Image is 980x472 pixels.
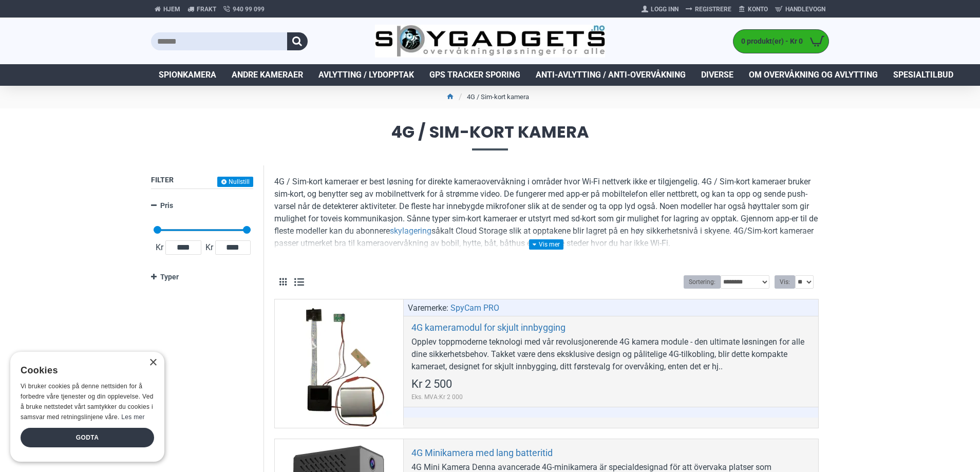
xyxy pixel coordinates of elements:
span: GPS Tracker Sporing [429,69,520,81]
span: Hjem [163,5,180,14]
a: 4G kameramodul for skjult innbygging [411,322,566,333]
span: Frakt [197,5,216,14]
a: Konto [735,1,771,17]
a: Pris [151,197,253,215]
span: Om overvåkning og avlytting [749,69,878,81]
a: Logg Inn [638,1,682,17]
span: Anti-avlytting / Anti-overvåkning [536,69,686,81]
a: Registrere [682,1,735,17]
span: Diverse [701,69,733,81]
span: Varemerke: [408,302,448,314]
a: Om overvåkning og avlytting [741,64,885,86]
span: 940 99 099 [233,5,265,14]
span: Avlytting / Lydopptak [318,69,414,81]
a: Andre kameraer [224,64,311,86]
span: Spionkamera [159,69,216,81]
span: 4G / Sim-kort kamera [151,124,829,150]
a: Typer [151,268,253,286]
span: Andre kameraer [232,69,303,81]
span: Eks. MVA:Kr 2 000 [411,392,463,402]
a: Les mer, opens a new window [121,413,144,421]
div: Cookies [21,360,147,382]
div: Close [149,359,157,367]
a: skylagering [390,225,431,237]
a: 0 produkt(er) - Kr 0 [733,30,828,53]
span: Spesialtilbud [893,69,953,81]
a: Spesialtilbud [885,64,961,86]
a: SpyCam PRO [450,302,499,314]
span: Konto [748,5,768,14]
span: Vi bruker cookies på denne nettsiden for å forbedre våre tjenester og din opplevelse. Ved å bruke... [21,383,154,420]
a: Diverse [693,64,741,86]
a: GPS Tracker Sporing [422,64,528,86]
a: 4G Minikamera med lang batteritid [411,447,553,459]
span: Kr [203,241,215,254]
span: Kr [154,241,165,254]
span: Registrere [695,5,731,14]
button: Nullstill [217,177,253,187]
span: Handlevogn [785,5,825,14]
div: Opplev toppmoderne teknologi med vår revolusjonerende 4G kamera module - den ultimate løsningen f... [411,336,811,373]
p: 4G / Sim-kort kameraer er best løsning for direkte kameraovervåkning i områder hvor Wi-Fi nettver... [274,176,819,250]
label: Sortering: [684,275,721,289]
span: Logg Inn [651,5,679,14]
img: SpyGadgets.no [375,25,606,58]
div: Godta [21,428,154,447]
label: Vis: [775,275,795,289]
span: Filter [151,176,174,184]
span: 0 produkt(er) - Kr 0 [733,36,805,47]
a: Avlytting / Lydopptak [311,64,422,86]
span: Kr 2 500 [411,379,452,390]
a: 4G kameramodul for skjult innbygging 4G kameramodul for skjult innbygging [275,299,403,428]
a: Spionkamera [151,64,224,86]
a: Anti-avlytting / Anti-overvåkning [528,64,693,86]
a: Handlevogn [771,1,829,17]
